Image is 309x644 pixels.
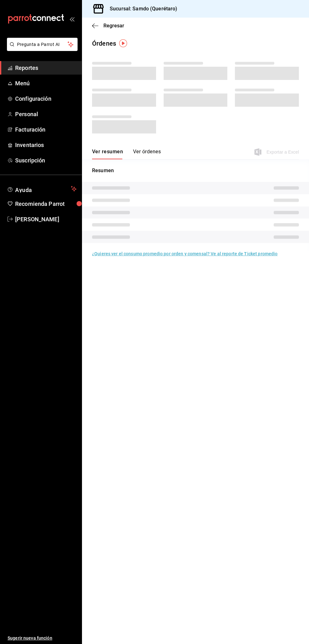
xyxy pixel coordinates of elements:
[103,23,124,29] span: Regresar
[119,39,127,47] img: Tooltip marker
[69,16,74,21] button: open_drawer_menu
[15,125,77,134] span: Facturación
[92,149,161,159] div: navigation tabs
[92,23,124,29] button: Regresar
[17,41,68,48] span: Pregunta a Parrot AI
[105,5,178,13] h3: Sucursal: Samdo (Querétaro)
[15,200,77,208] span: Recomienda Parrot
[7,38,78,51] button: Pregunta a Parrot AI
[15,185,68,193] span: Ayuda
[92,149,123,159] button: Ver resumen
[8,635,77,641] span: Sugerir nueva función
[92,167,299,174] p: Resumen
[15,79,77,88] span: Menú
[4,46,78,52] a: Pregunta a Parrot AI
[92,39,116,48] div: Órdenes
[15,64,77,72] span: Reportes
[15,110,77,118] span: Personal
[133,149,161,159] button: Ver órdenes
[92,251,277,256] a: ¿Quieres ver el consumo promedio por orden y comensal? Ve al reporte de Ticket promedio
[15,94,77,103] span: Configuración
[15,141,77,149] span: Inventarios
[15,215,77,223] span: [PERSON_NAME]
[15,156,77,165] span: Suscripción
